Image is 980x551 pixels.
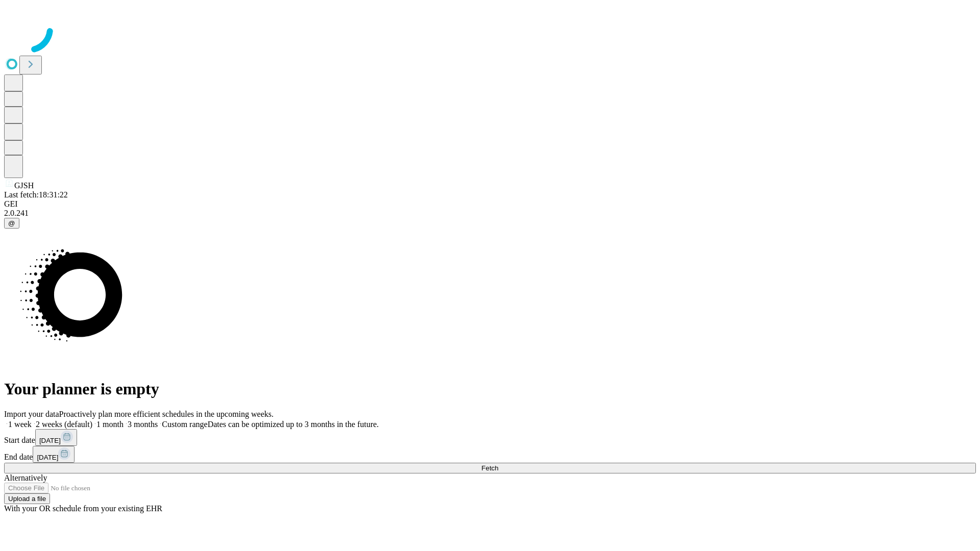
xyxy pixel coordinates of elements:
[33,446,75,463] button: [DATE]
[4,380,976,398] h1: Your planner is empty
[14,181,34,190] span: GJSH
[481,464,498,472] span: Fetch
[96,420,124,429] span: 1 month
[208,420,379,429] span: Dates can be optimized up to 3 months in the future.
[37,454,58,461] span: [DATE]
[35,429,77,446] button: [DATE]
[39,437,61,444] span: [DATE]
[4,218,19,229] button: @
[4,190,68,199] span: Last fetch: 18:31:22
[4,473,47,482] span: Alternatively
[4,209,976,218] div: 2.0.241
[4,429,976,446] div: Start date
[4,199,976,209] div: GEI
[36,420,92,429] span: 2 weeks (default)
[4,504,162,513] span: With your OR schedule from your existing EHR
[4,493,50,504] button: Upload a file
[128,420,158,429] span: 3 months
[162,420,207,429] span: Custom range
[4,410,59,418] span: Import your data
[4,463,976,473] button: Fetch
[59,410,274,418] span: Proactively plan more efficient schedules in the upcoming weeks.
[4,446,976,463] div: End date
[8,219,15,227] span: @
[8,420,32,429] span: 1 week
